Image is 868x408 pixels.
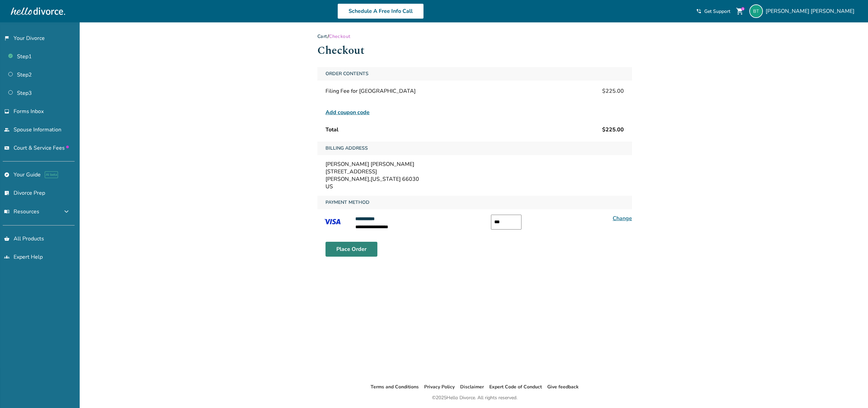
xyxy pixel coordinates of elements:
div: [PERSON_NAME] [PERSON_NAME] [325,160,624,168]
span: menu_book [4,209,9,214]
a: Privacy Policy [424,384,455,390]
li: Give feedback [547,383,579,391]
span: Order Contents [323,67,371,81]
span: flag_2 [4,36,9,41]
span: Billing Address [323,142,371,155]
span: shopping_cart [736,7,744,15]
div: / [317,33,632,40]
span: Court & Service Fees [14,144,69,152]
span: people [4,127,9,132]
button: Place Order [325,242,377,257]
span: explore [4,172,9,177]
span: $225.00 [602,87,624,95]
span: Filing Fee for [GEOGRAPHIC_DATA] [325,87,416,95]
div: 1 [741,7,745,10]
span: Checkout [329,33,350,40]
iframe: Chat Widget [834,375,868,408]
span: Total [325,126,338,133]
span: AI beta [45,171,58,178]
div: [PERSON_NAME] , [US_STATE] 66030 [325,175,624,183]
li: Disclaimer [460,383,484,391]
span: expand_more [62,208,71,216]
span: groups [4,254,9,260]
a: Terms and Conditions [371,384,419,390]
span: [PERSON_NAME] [PERSON_NAME] [766,7,857,15]
span: universal_currency_alt [4,145,9,151]
span: shopping_basket [4,236,9,241]
a: Expert Code of Conduct [489,384,542,390]
a: phone_in_talkGet Support [696,8,730,15]
h1: Checkout [317,42,632,59]
span: Payment Method [323,196,372,209]
span: inbox [4,109,9,114]
span: Add coupon code [325,108,370,116]
img: bmtaylor95@outlook.com [749,4,763,18]
div: © 2025 Hello Divorce. All rights reserved. [432,394,517,402]
a: Schedule A Free Info Call [337,3,424,19]
span: Resources [4,208,39,215]
span: phone_in_talk [696,8,702,14]
span: list_alt_check [4,190,9,196]
img: VISA [317,215,347,229]
a: Change [613,215,632,222]
div: US [325,183,624,190]
a: Cart [317,33,328,40]
span: $225.00 [602,126,624,133]
span: Forms Inbox [14,108,44,115]
span: Get Support [704,8,730,15]
div: [STREET_ADDRESS] [325,168,624,175]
